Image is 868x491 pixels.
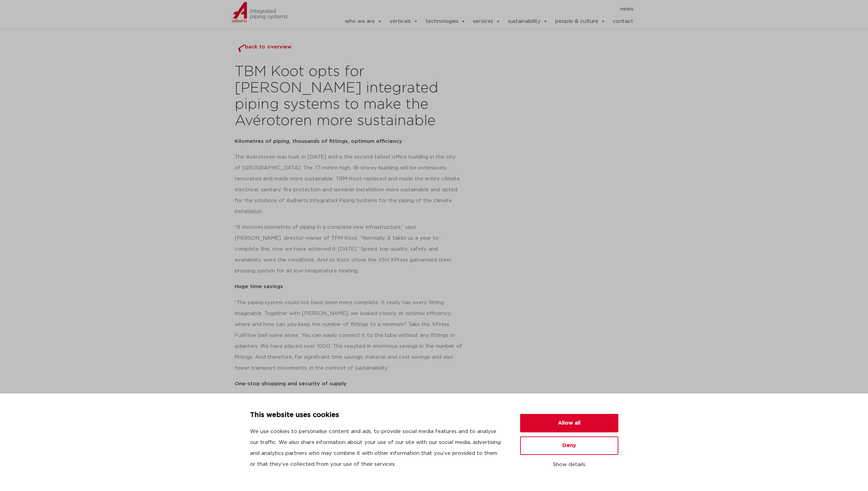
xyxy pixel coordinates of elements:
a: back to overview [235,44,294,53]
span: back to overview [245,44,292,53]
button: Allow all [520,414,618,432]
p: “The piping system could not have been more complete. It really has every fitting imaginable. Tog... [235,297,462,374]
button: Show details [520,459,618,471]
strong: One-stop shopping and security of supply [235,381,347,386]
a: sustainability [508,15,548,28]
p: The Avérotoren was built in [DATE] and is the second tallest office building in the city of [GEOG... [235,152,462,217]
button: Deny [520,436,618,455]
a: news [620,4,633,15]
h2: TBM Koot opts for [PERSON_NAME] integrated piping systems to make the Avérotoren more sustainable [235,64,462,129]
a: verticals [389,15,418,28]
nav: Menu [324,4,634,15]
strong: Huge time savings [235,284,283,289]
p: This website uses cookies [250,410,504,421]
a: services [473,15,500,28]
strong: Kilometres of piping, thousands of fittings, optimum efficiency [235,139,402,144]
a: contact [613,15,633,28]
p: We use cookies to personalise content and ads, to provide social media features and to analyse ou... [250,426,504,470]
a: technologies [426,15,466,28]
p: “It involves kilometres of piping in a complete new infrastructure,” says [PERSON_NAME], director... [235,222,462,277]
a: who we are [345,15,382,28]
a: people & culture [555,15,605,28]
